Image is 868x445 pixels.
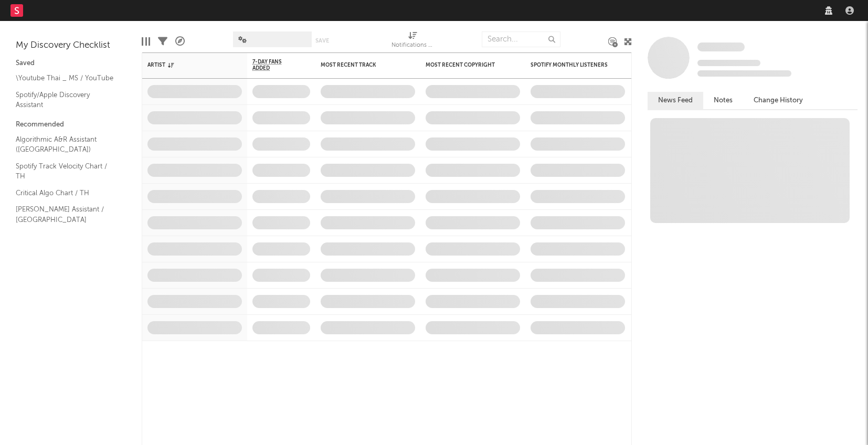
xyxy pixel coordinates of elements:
[142,26,150,57] div: Edit Columns
[16,204,115,225] a: [PERSON_NAME] Assistant / [GEOGRAPHIC_DATA]
[16,72,115,84] a: \Youtube Thai _ MS / YouTube
[16,57,126,70] div: Saved
[16,89,115,111] a: Spotify/Apple Discovery Assistant
[252,59,294,71] span: 7-Day Fans Added
[158,26,167,57] div: Filters
[16,39,126,52] div: My Discovery Checklist
[648,92,703,109] button: News Feed
[16,119,126,131] div: Recommended
[315,38,329,44] button: Save
[697,42,745,52] a: Some Artist
[16,161,115,182] a: Spotify Track Velocity Chart / TH
[697,43,745,51] span: Some Artist
[16,134,115,155] a: Algorithmic A&R Assistant ([GEOGRAPHIC_DATA])
[697,70,791,77] span: 0 fans last week
[531,62,609,68] div: Spotify Monthly Listeners
[743,92,813,109] button: Change History
[426,62,504,68] div: Most Recent Copyright
[482,31,560,47] input: Search...
[697,60,760,66] span: Tracking Since: [DATE]
[175,26,185,57] div: A&R Pipeline
[147,62,226,68] div: Artist
[321,62,399,68] div: Most Recent Track
[703,92,743,109] button: Notes
[391,26,433,57] div: Notifications (Artist)
[16,187,115,199] a: Critical Algo Chart / TH
[391,39,433,52] div: Notifications (Artist)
